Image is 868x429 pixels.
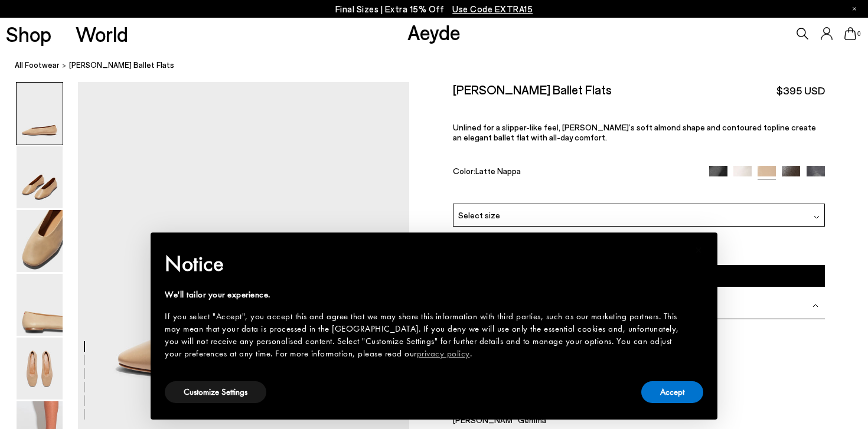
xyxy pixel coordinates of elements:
span: Navigate to /collections/ss25-final-sizes [452,4,533,14]
h2: Notice [165,248,684,279]
button: Accept [641,381,703,403]
a: 0 [844,27,856,40]
nav: breadcrumb [15,50,868,82]
a: Aeyde [407,19,461,44]
p: Final Sizes | Extra 15% Off [335,2,533,17]
span: $395 USD [776,83,825,98]
img: Kirsten Ballet Flats - Image 5 [17,338,63,399]
button: Close this notice [684,236,713,264]
span: × [695,241,703,259]
div: We'll tailor your experience. [165,289,684,301]
a: Shop [6,24,51,44]
button: Customize Settings [165,381,266,403]
div: Color: [453,166,697,179]
img: Kirsten Ballet Flats - Image 1 [17,83,63,145]
span: [PERSON_NAME] Ballet Flats [69,59,174,71]
img: svg%3E [814,214,820,220]
a: privacy policy [417,348,470,359]
span: Unlined for a slipper-like feel, [PERSON_NAME]’s soft almond shape and contoured topline create a... [453,122,816,142]
h2: [PERSON_NAME] Ballet Flats [453,82,612,97]
div: If you select "Accept", you accept this and agree that we may share this information with third p... [165,310,684,360]
img: Kirsten Ballet Flats - Image 4 [17,274,63,336]
img: Kirsten Ballet Flats - Image 2 [17,146,63,208]
span: Latte Nappa [475,166,521,176]
img: svg%3E [812,303,818,309]
span: 0 [856,31,862,37]
span: Select size [458,209,500,221]
img: Kirsten Ballet Flats - Image 3 [17,210,63,272]
a: World [76,24,128,44]
a: All Footwear [15,59,60,71]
